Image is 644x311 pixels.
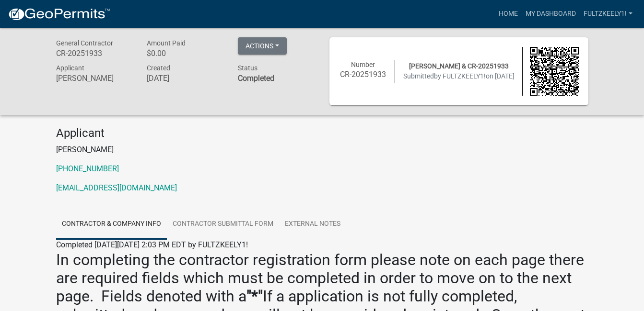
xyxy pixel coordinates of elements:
a: External Notes [279,209,346,240]
a: [EMAIL_ADDRESS][DOMAIN_NAME] [56,183,177,192]
img: QR code [530,47,579,96]
h6: CR-20251933 [339,70,388,79]
span: Created [147,64,170,72]
h6: [DATE] [147,74,223,83]
a: [PHONE_NUMBER] [56,164,119,173]
a: Home [495,5,522,23]
a: Contractor Submittal Form [167,209,279,240]
p: [PERSON_NAME] [56,144,588,155]
span: [PERSON_NAME] & CR-20251933 [409,62,509,70]
span: Completed [DATE][DATE] 2:03 PM EDT by FULTZKEELY1! [56,240,248,249]
span: Number [351,61,375,68]
a: FULTZKEELY1! [580,5,636,23]
h6: [PERSON_NAME] [56,74,133,83]
span: Applicant [56,64,84,72]
a: Contractor & Company Info [56,209,167,240]
span: Status [238,64,258,72]
span: Submitted on [DATE] [403,72,515,80]
h6: CR-20251933 [56,49,133,58]
span: Amount Paid [147,39,186,47]
strong: Completed [238,74,274,83]
h6: $0.00 [147,49,223,58]
span: General Contractor [56,39,113,47]
h4: Applicant [56,126,588,140]
a: My Dashboard [522,5,580,23]
span: by FULTZKEELY1! [434,72,486,80]
button: Actions [238,37,287,55]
